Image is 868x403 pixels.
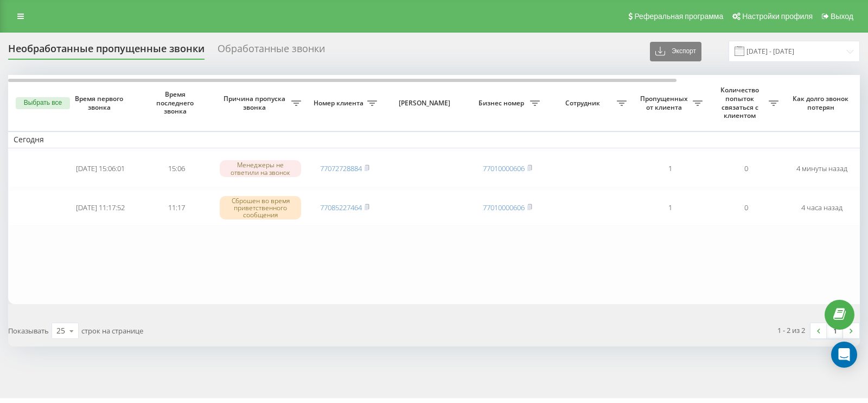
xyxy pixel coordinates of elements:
[320,163,362,173] a: 77072728884
[8,326,49,336] span: Показывать
[777,325,805,336] div: 1 - 2 из 2
[827,323,843,338] a: 1
[62,190,138,226] td: [DATE] 11:17:52
[8,43,205,60] div: Необработанные пропущенные звонки
[713,86,769,119] span: Количество попыток связаться с клиентом
[632,190,708,226] td: 1
[147,90,206,116] span: Время последнего звонка
[312,99,367,108] span: Номер клиента
[475,99,530,108] span: Бизнес номер
[831,12,853,21] span: Выход
[831,342,857,368] div: Open Intercom Messenger
[742,12,813,21] span: Настройки профиля
[56,325,65,336] div: 25
[220,196,301,220] div: Сброшен во время приветственного сообщения
[784,150,860,187] td: 4 минуты назад
[708,190,784,226] td: 0
[62,150,138,187] td: [DATE] 15:06:01
[81,326,143,336] span: строк на странице
[218,43,325,60] div: Обработанные звонки
[16,97,70,109] button: Выбрать все
[632,150,708,187] td: 1
[551,99,617,108] span: Сотрудник
[138,150,214,187] td: 15:06
[320,203,362,212] a: 77085227464
[637,95,693,111] span: Пропущенных от клиента
[483,163,525,173] a: 77010000606
[392,99,460,108] span: [PERSON_NAME]
[138,190,214,226] td: 11:17
[650,42,701,61] button: Экспорт
[71,95,130,111] span: Время первого звонка
[220,95,291,111] span: Причина пропуска звонка
[708,150,784,187] td: 0
[634,12,723,21] span: Реферальная программа
[793,95,851,111] span: Как долго звонок потерян
[220,160,301,177] div: Менеджеры не ответили на звонок
[784,190,860,226] td: 4 часа назад
[483,203,525,212] a: 77010000606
